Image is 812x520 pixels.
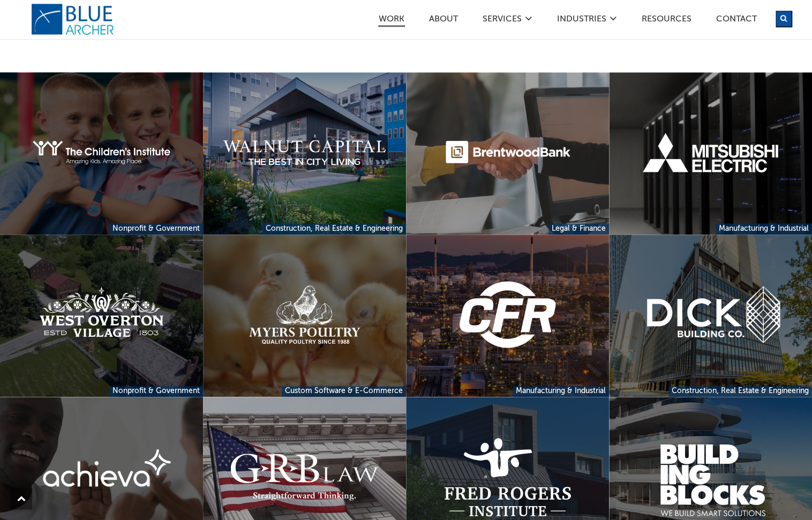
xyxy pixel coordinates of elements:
a: Custom Software & E-Commerce [282,386,406,397]
a: Construction, Real Estate & Engineering [262,223,406,235]
a: logo [31,3,117,35]
a: Work [378,15,405,27]
a: Manufacturing & Industrial [513,386,609,397]
a: Contact [716,15,757,26]
a: Industries [557,15,607,26]
a: Nonprofit & Government [109,386,203,397]
a: Nonprofit & Government [109,223,203,235]
a: Legal & Finance [548,223,609,235]
a: Construction, Real Estate & Engineering [668,386,812,397]
a: SERVICES [482,15,522,26]
a: Manufacturing & Industrial [716,223,812,235]
a: Resources [641,15,692,26]
a: ABOUT [428,15,458,26]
